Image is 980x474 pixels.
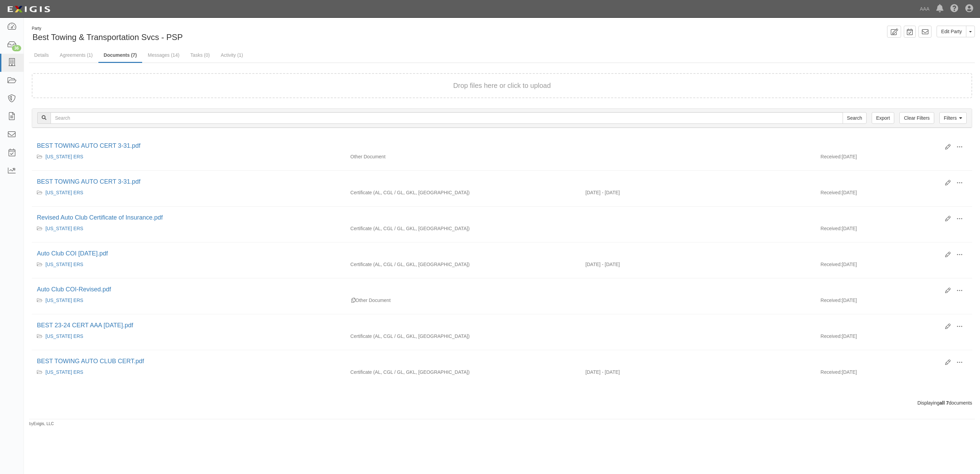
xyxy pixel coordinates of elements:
a: [US_STATE] ERS [45,262,83,267]
div: [DATE] [815,261,972,271]
div: [DATE] [815,153,972,163]
p: Received: [820,297,842,304]
div: Effective 04/01/2025 - Expiration 04/01/2026 [580,189,815,196]
small: by [29,421,54,427]
a: [US_STATE] ERS [45,369,83,375]
a: BEST 23-24 CERT AAA [DATE].pdf [37,322,133,329]
div: Duplicate [351,297,355,304]
div: BEST TOWING AUTO CLUB CERT.pdf [37,357,940,366]
div: California ERS [37,189,340,196]
div: California ERS [37,333,340,340]
a: [US_STATE] ERS [45,154,83,159]
div: Auto Liability Commercial General Liability / Garage Liability Garage Keepers Liability On-Hook [345,369,580,376]
input: Search [51,112,843,124]
div: Displaying documents [27,399,977,406]
div: Auto Club COI 4-1-24.pdf [37,249,940,258]
p: Received: [820,333,842,340]
div: California ERS [37,261,340,268]
a: Export [872,112,894,124]
div: Auto Liability Commercial General Liability / Garage Liability Garage Keepers Liability On-Hook [345,261,580,268]
div: Auto Club COI-Revised.pdf [37,285,940,294]
div: Party [32,26,183,31]
a: Edit Party [937,26,966,37]
div: California ERS [37,369,340,376]
p: Received: [820,261,842,268]
div: BEST TOWING AUTO CERT 3-31.pdf [37,142,940,150]
i: Help Center - Complianz [950,5,958,13]
div: Effective 04/01/2022 - Expiration 04/01/2023 [580,369,815,376]
a: Clear Filters [899,112,934,124]
a: Documents (7) [98,48,142,63]
a: Messages (14) [143,48,185,62]
p: Received: [820,225,842,232]
a: Revised Auto Club Certificate of Insurance.pdf [37,214,163,221]
div: [DATE] [815,333,972,343]
p: Received: [820,189,842,196]
div: BEST 23-24 CERT AAA 4-3-23.pdf [37,321,940,330]
a: Details [29,48,54,62]
div: Effective - Expiration [580,153,815,154]
a: BEST TOWING AUTO CLUB CERT.pdf [37,358,144,365]
div: [DATE] [815,369,972,379]
div: Other Document [345,297,580,304]
div: BEST TOWING AUTO CERT 3-31.pdf [37,177,940,186]
span: Best Towing & Transportation Svcs - PSP [32,32,183,42]
a: Activity (1) [216,48,248,62]
div: 36 [12,45,21,51]
a: BEST TOWING AUTO CERT 3-31.pdf [37,142,140,149]
a: Tasks (0) [185,48,215,62]
div: [DATE] [815,225,972,235]
a: Filters [939,112,967,124]
div: Effective - Expiration [580,333,815,333]
div: California ERS [37,153,340,160]
b: all 7 [939,400,949,406]
a: Exigis, LLC [33,421,54,426]
p: Received: [820,369,842,376]
img: logo-5460c22ac91f19d4615b14bd174203de0afe785f0fc80cf4dbbc73dc1793850b.png [5,3,52,15]
a: [US_STATE] ERS [45,226,83,231]
a: [US_STATE] ERS [45,190,83,195]
div: [DATE] [815,297,972,307]
a: Auto Club COI [DATE].pdf [37,250,108,257]
div: Auto Liability Commercial General Liability / Garage Liability Garage Keepers Liability On-Hook [345,189,580,196]
a: BEST TOWING AUTO CERT 3-31.pdf [37,178,140,185]
div: Effective 04/01/2024 - Expiration 04/01/2025 [580,261,815,268]
a: Agreements (1) [55,48,98,62]
p: Received: [820,153,842,160]
a: AAA [916,2,933,16]
input: Search [843,112,867,124]
div: [DATE] [815,189,972,199]
div: Best Towing & Transportation Svcs - PSP [29,26,497,43]
div: California ERS [37,225,340,232]
div: Other Document [345,153,580,160]
a: [US_STATE] ERS [45,333,83,339]
div: Auto Liability Commercial General Liability / Garage Liability Garage Keepers Liability On-Hook [345,225,580,232]
a: [US_STATE] ERS [45,298,83,303]
a: Auto Club COI-Revised.pdf [37,286,111,293]
div: California ERS [37,297,340,304]
div: Auto Liability Commercial General Liability / Garage Liability Garage Keepers Liability On-Hook [345,333,580,340]
button: Drop files here or click to upload [453,81,551,91]
div: Revised Auto Club Certificate of Insurance.pdf [37,213,940,222]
